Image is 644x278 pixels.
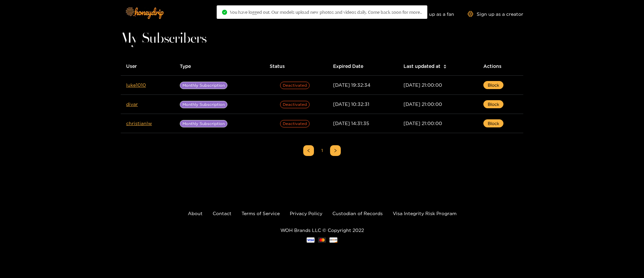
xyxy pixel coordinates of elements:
[404,63,440,70] span: Last updated at
[121,57,174,76] th: User
[180,120,227,127] span: Monthly Subscription
[230,9,422,15] span: You have logged out. Our models upload new photos and videos daily. Come back soon for more..
[180,101,227,108] span: Monthly Subscription
[328,57,398,76] th: Expired Date
[241,211,280,216] a: Terms of Service
[317,146,327,156] a: 1
[408,11,454,17] a: Sign up as a fan
[488,120,499,127] span: Block
[333,121,369,126] span: [DATE] 14:31:35
[333,102,369,107] span: [DATE] 10:32:31
[404,82,442,87] span: [DATE] 21:00:00
[213,211,231,216] a: Contact
[303,145,314,156] li: Previous Page
[393,211,457,216] a: Visa Integrity Risk Program
[303,145,314,156] button: left
[180,82,227,89] span: Monthly Subscription
[483,100,503,108] button: Block
[188,211,203,216] a: About
[443,64,447,67] span: caret-up
[126,121,152,126] a: christianlw
[330,145,341,156] button: right
[483,119,503,127] button: Block
[317,145,327,156] li: 1
[174,57,264,76] th: Type
[443,66,447,70] span: caret-down
[330,145,341,156] li: Next Page
[290,211,322,216] a: Privacy Policy
[280,82,310,89] span: Deactivated
[332,211,383,216] a: Custodian of Records
[222,10,227,15] span: check-circle
[488,101,499,108] span: Block
[126,82,146,87] a: luke1010
[404,121,442,126] span: [DATE] 21:00:00
[333,149,337,153] span: right
[121,34,523,44] h1: My Subscribers
[468,11,523,17] a: Sign up as a creator
[488,82,499,88] span: Block
[333,82,370,87] span: [DATE] 19:32:34
[126,102,138,107] a: divar
[280,101,310,108] span: Deactivated
[264,57,327,76] th: Status
[483,81,503,89] button: Block
[478,57,524,76] th: Actions
[404,102,442,107] span: [DATE] 21:00:00
[280,120,310,127] span: Deactivated
[307,149,311,153] span: left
